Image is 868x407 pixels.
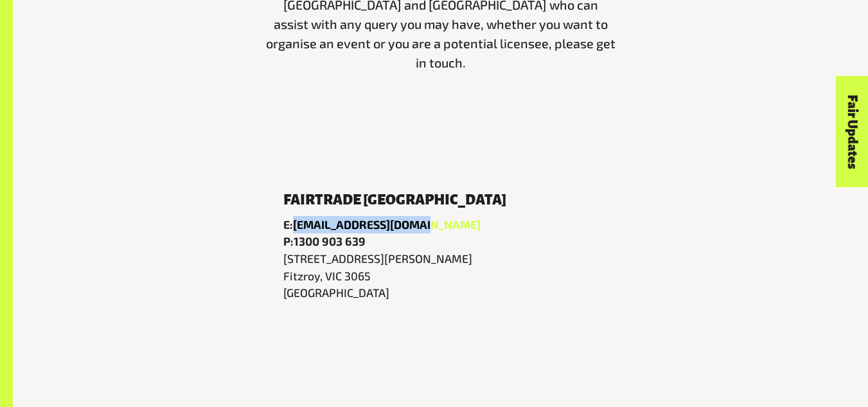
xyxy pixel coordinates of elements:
[293,217,481,231] a: [EMAIL_ADDRESS][DOMAIN_NAME]
[283,192,598,208] h6: Fairtrade [GEOGRAPHIC_DATA]
[283,216,598,233] p: E:
[283,233,598,250] p: P:
[283,250,598,302] p: [STREET_ADDRESS][PERSON_NAME] Fitzroy, VIC 3065 [GEOGRAPHIC_DATA]
[294,234,366,248] a: 1300 903 639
